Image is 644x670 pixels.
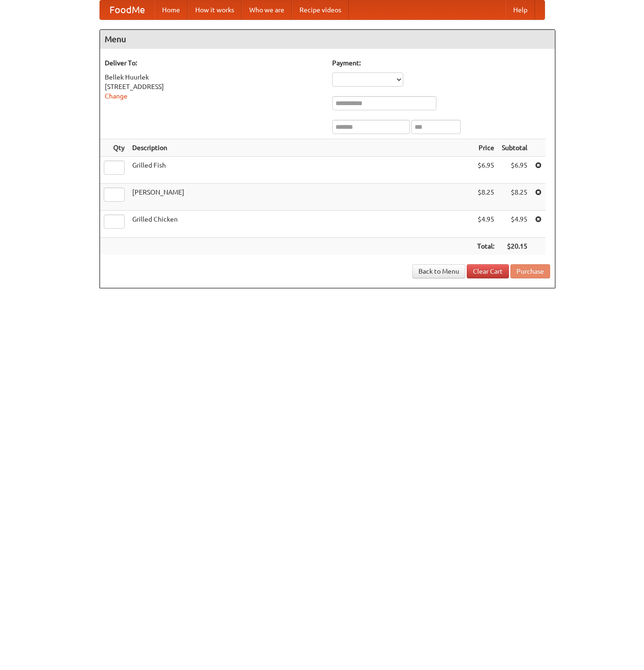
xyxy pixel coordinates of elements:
[100,0,154,19] a: FoodMe
[332,58,550,68] h5: Payment:
[128,211,473,238] td: Grilled Chicken
[154,0,188,19] a: Home
[498,184,531,211] td: $8.25
[473,211,498,238] td: $4.95
[506,0,535,19] a: Help
[105,58,323,68] h5: Deliver To:
[473,238,498,255] th: Total:
[100,30,555,49] h4: Menu
[105,92,127,100] a: Change
[128,157,473,184] td: Grilled Fish
[242,0,292,19] a: Who we are
[498,238,531,255] th: $20.15
[128,184,473,211] td: [PERSON_NAME]
[105,82,323,91] div: [STREET_ADDRESS]
[498,211,531,238] td: $4.95
[105,72,323,82] div: Bellek Huurlek
[473,139,498,157] th: Price
[473,157,498,184] td: $6.95
[292,0,349,19] a: Recipe videos
[467,264,509,278] a: Clear Cart
[412,264,465,278] a: Back to Menu
[128,139,473,157] th: Description
[498,139,531,157] th: Subtotal
[188,0,242,19] a: How it works
[100,139,128,157] th: Qty
[473,184,498,211] td: $8.25
[510,264,550,278] button: Purchase
[498,157,531,184] td: $6.95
